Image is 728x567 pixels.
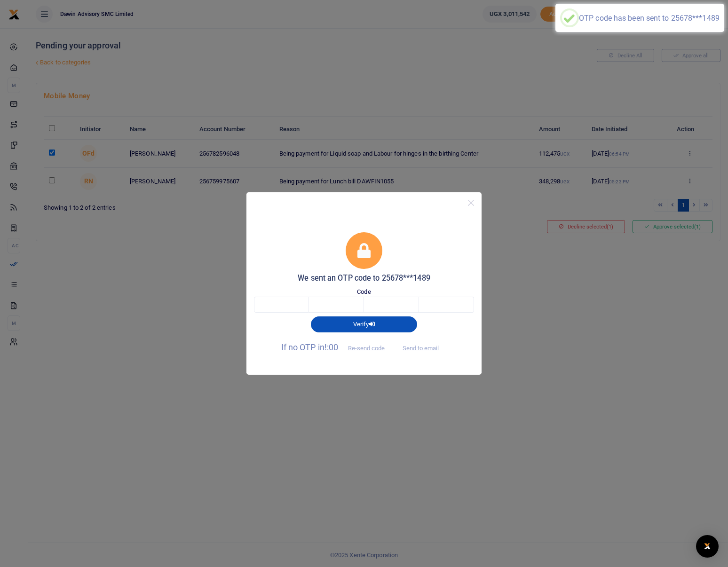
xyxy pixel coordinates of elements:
[254,274,474,283] h5: We sent an OTP code to 25678***1489
[696,535,719,558] div: Open Intercom Messenger
[311,316,417,332] button: Verify
[357,287,371,297] label: Code
[324,342,338,352] span: !:00
[464,196,478,210] button: Close
[579,14,720,23] div: OTP code has been sent to 25678***1489
[281,342,393,352] span: If no OTP in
